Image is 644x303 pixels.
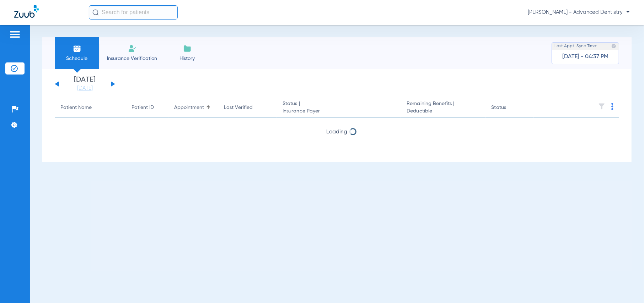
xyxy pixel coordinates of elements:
img: Search Icon [92,9,99,16]
img: Manual Insurance Verification [128,44,136,53]
img: History [183,44,192,53]
div: Patient Name [60,104,92,111]
span: Deductible [407,108,480,115]
span: [PERSON_NAME] - Advanced Dentistry [528,9,630,16]
span: [DATE] - 04:37 PM [562,53,608,60]
div: Patient ID [132,104,163,111]
img: last sync help info [611,44,616,49]
th: Status [486,98,534,118]
span: Last Appt. Sync Time: [554,43,597,50]
span: Schedule [60,55,94,62]
div: Patient Name [60,104,120,111]
img: Schedule [73,44,81,53]
a: [DATE] [64,85,106,92]
span: History [170,55,204,62]
div: Patient ID [132,104,154,111]
div: Appointment [174,104,213,111]
img: hamburger-icon [9,30,21,39]
img: group-dot-blue.svg [611,103,613,110]
div: Last Verified [224,104,271,111]
li: [DATE] [64,76,106,92]
div: Appointment [174,104,204,111]
span: Insurance Verification [104,55,160,62]
span: Loading [327,129,348,135]
div: Last Verified [224,104,253,111]
th: Remaining Benefits | [401,98,485,118]
img: filter.svg [598,103,605,110]
input: Search for patients [89,5,178,20]
img: Zuub Logo [14,5,39,18]
th: Status | [277,98,401,118]
span: Insurance Payer [283,108,395,115]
